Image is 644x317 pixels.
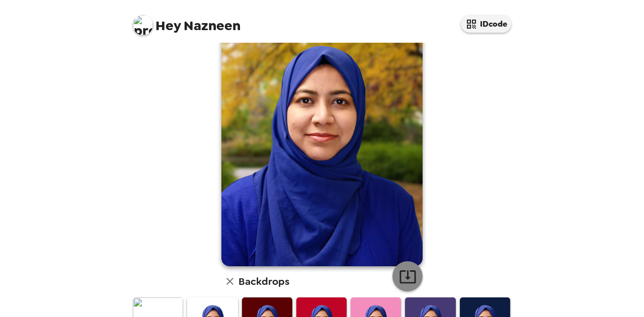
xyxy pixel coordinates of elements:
h6: Backdrops [238,273,289,289]
button: IDcode [461,15,511,33]
span: Nazneen [133,10,240,33]
span: Hey [155,17,181,35]
img: user [221,15,423,266]
img: profile pic [133,15,153,35]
